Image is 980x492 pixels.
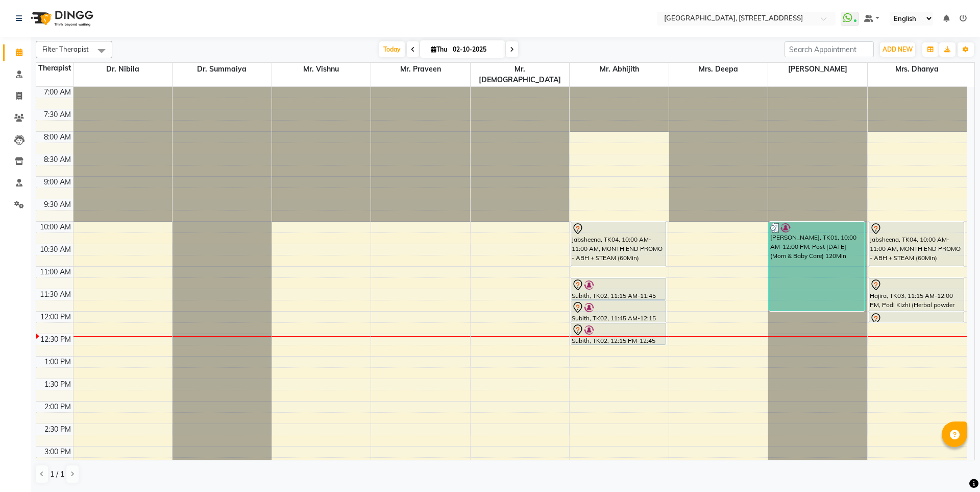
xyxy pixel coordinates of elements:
[73,63,173,76] span: Dr. Nibila
[38,289,73,300] div: 11:30 AM
[571,222,666,266] div: Jabsheena, TK04, 10:00 AM-11:00 AM, MONTH END PROMO - ABH + STEAM (60Min)
[42,87,73,98] div: 7:00 AM
[770,222,864,311] div: [PERSON_NAME], TK01, 10:00 AM-12:00 PM, Post [DATE] (Mom & Baby Care) 120Min
[669,63,768,76] span: Mrs. Deepa
[937,451,970,482] iframe: chat widget
[42,177,73,188] div: 9:00 AM
[38,334,73,345] div: 12:30 PM
[42,154,73,165] div: 8:30 AM
[42,424,73,435] div: 2:30 PM
[38,267,73,277] div: 11:00 AM
[869,278,964,311] div: Hajira, TK03, 11:15 AM-12:00 PM, Podi Kizhi (Herbal powder poultice)
[42,109,73,120] div: 7:30 AM
[371,63,470,76] span: Mr. Praveen
[173,63,272,76] span: Dr. Summaiya
[26,4,96,33] img: logo
[42,447,73,457] div: 3:00 PM
[50,469,64,480] span: 1 / 1
[571,301,666,322] div: Subith, TK02, 11:45 AM-12:15 PM, Podi Kizhi (Herbal powder poultice)
[42,357,73,367] div: 1:00 PM
[272,63,371,76] span: Mr. Vishnu
[450,42,501,57] input: 2025-10-02
[379,41,405,57] span: Today
[571,278,666,299] div: Subith, TK02, 11:15 AM-11:45 AM, [PERSON_NAME]
[880,42,915,57] button: ADD NEW
[36,63,73,74] div: Therapist
[38,222,73,232] div: 10:00 AM
[869,222,964,266] div: Jabsheena, TK04, 10:00 AM-11:00 AM, MONTH END PROMO - ABH + STEAM (60Min)
[42,379,73,390] div: 1:30 PM
[883,45,913,53] span: ADD NEW
[38,244,73,255] div: 10:30 AM
[785,41,874,57] input: Search Appointment
[471,63,570,86] span: Mr. [DEMOGRAPHIC_DATA]
[428,45,450,53] span: Thu
[571,323,666,344] div: Subith, TK02, 12:15 PM-12:45 PM, [PERSON_NAME]
[768,63,867,76] span: [PERSON_NAME]
[42,132,73,143] div: 8:00 AM
[869,312,964,322] div: Hajira, TK03, 12:00 PM-12:15 PM, [GEOGRAPHIC_DATA]
[42,45,89,53] span: Filter Therapist
[38,312,73,322] div: 12:00 PM
[42,402,73,412] div: 2:00 PM
[42,199,73,210] div: 9:30 AM
[868,63,967,76] span: Mrs. Dhanya
[570,63,669,76] span: Mr. Abhijith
